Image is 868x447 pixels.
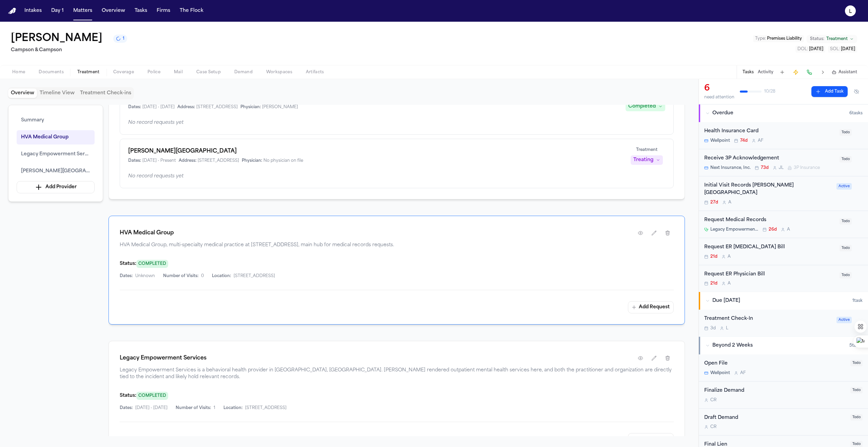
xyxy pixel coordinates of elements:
[699,176,868,211] div: Open task: Initial Visit Records Chilton Medical Center
[728,200,731,205] span: A
[120,242,674,249] span: HVA Medical Group, multi-specialty medical practice at [STREET_ADDRESS], main hub for medical rec...
[39,70,64,75] span: Documents
[726,326,728,331] span: L
[699,310,868,336] div: Open task: Treatment Check-In
[132,5,150,17] a: Tasks
[135,405,167,411] span: [DATE] - [DATE]
[212,273,231,279] span: Location:
[699,382,868,409] div: Open task: Finalize Demand
[704,414,846,422] div: Draft Demand
[120,354,206,362] h1: Legacy Empowerment Services
[795,46,825,53] button: Edit DOL: 2025-05-21
[710,165,751,171] span: Next Insurance, Inc.
[77,70,100,75] span: Treatment
[811,86,848,97] button: Add Task
[710,397,716,403] span: C R
[99,5,128,17] button: Overview
[128,147,620,155] h1: [PERSON_NAME][GEOGRAPHIC_DATA]
[699,149,868,176] div: Open task: Receive 3P Acknowledgement
[120,393,136,398] span: Status:
[850,387,863,393] span: Todo
[740,138,748,143] span: 74d
[728,281,731,286] span: A
[633,157,653,163] div: Treating
[779,165,784,171] span: J L
[306,70,324,75] span: Artifacts
[836,183,852,190] span: Active
[136,392,168,400] span: COMPLETED
[142,158,176,163] span: [DATE] - Present
[113,70,134,75] span: Coverage
[163,273,198,279] span: Number of Visits:
[710,200,718,205] span: 27d
[807,35,857,43] button: Change status from Treatment
[147,70,160,75] span: Police
[626,102,665,111] button: Completed
[120,367,674,381] span: Legacy Empowerment Services is a behavioral health provider in [GEOGRAPHIC_DATA], [GEOGRAPHIC_DAT...
[48,5,66,17] button: Day 1
[810,36,824,42] span: Status:
[704,271,835,278] div: Request ER Physician Bill
[128,158,141,163] span: Dates:
[710,227,758,232] span: Legacy Empowerment Services
[836,317,852,323] span: Active
[22,5,44,17] button: Intakes
[71,5,95,17] a: Matters
[710,424,716,430] span: C R
[852,298,863,304] span: 1 task
[179,158,196,163] span: Address:
[234,70,253,75] span: Demand
[743,70,754,75] button: Tasks
[704,155,835,162] div: Receive 3P Acknowledgement
[123,36,124,41] span: 1
[214,405,215,411] span: 1
[850,86,863,97] button: Hide completed tasks (⌘⇧H)
[17,181,95,193] button: Add Provider
[77,89,134,98] button: Treatment Check-ins
[37,89,77,98] button: Timeline View
[840,218,852,225] span: Todo
[832,70,857,75] button: Assistant
[198,158,239,163] span: [STREET_ADDRESS]
[263,158,303,163] span: No physician on file
[704,315,832,323] div: Treatment Check-In
[8,8,16,14] img: Finch Logo
[628,103,656,110] div: Completed
[8,8,16,14] a: Home
[177,104,195,110] span: Address:
[710,138,730,143] span: Wellpoint
[828,46,857,53] button: Edit SOL: 2027-05-21
[794,165,820,171] span: 3P Insurance
[704,83,734,94] div: 6
[849,343,863,348] span: 5 task s
[631,155,663,165] button: Treating
[699,238,868,265] div: Open task: Request ER Radiology Bill
[740,370,746,376] span: A F
[113,35,127,43] button: 1 active task
[223,405,242,411] span: Location:
[154,5,173,17] button: Firms
[128,119,665,126] div: No record requests yet
[174,70,183,75] span: Mail
[699,292,868,310] button: Due [DATE]1task
[120,229,174,237] h1: HVA Medical Group
[120,261,136,266] span: Status:
[704,95,734,100] div: need attention
[704,182,832,197] div: Initial Visit Records [PERSON_NAME][GEOGRAPHIC_DATA]
[628,301,674,313] button: Add Request
[805,67,814,77] button: Make a Call
[712,342,753,349] span: Beyond 2 Weeks
[704,128,835,135] div: Health Insurance Card
[8,89,37,98] button: Overview
[767,37,802,41] span: Premises Liability
[135,273,155,279] span: Unknown
[699,122,868,149] div: Open task: Health Insurance Card
[797,47,808,51] span: DOL :
[826,36,848,42] span: Treatment
[11,46,127,54] h2: Campson & Campson
[128,173,665,180] div: No record requests yet
[704,216,835,224] div: Request Medical Records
